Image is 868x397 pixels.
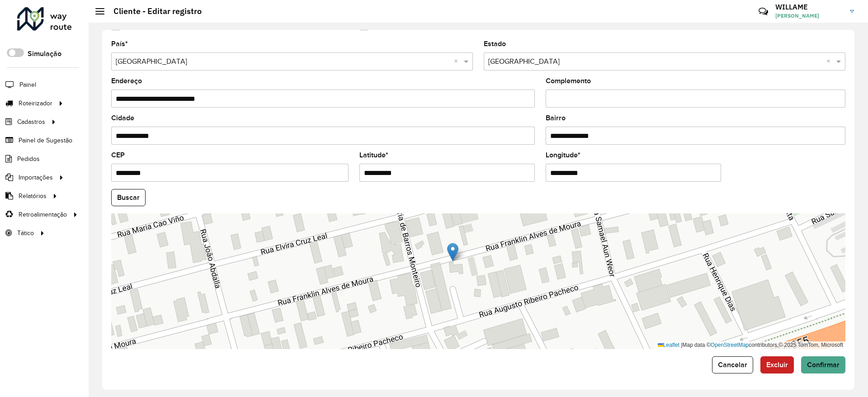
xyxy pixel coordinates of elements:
span: | [681,342,682,348]
h2: Cliente - Editar registro [104,6,202,16]
span: Importações [19,173,53,182]
span: Clear all [826,56,834,67]
label: Latitude [359,150,388,161]
img: Marker [447,243,458,261]
span: Excluir [766,361,788,369]
span: Retroalimentação [19,210,67,219]
span: Painel de Sugestão [19,136,72,145]
button: Confirmar [801,356,845,373]
h3: WILLAME [775,3,843,11]
div: Map data © contributors,© 2025 TomTom, Microsoft [656,341,845,349]
label: Cidade [111,113,134,123]
span: Confirmar [807,361,840,369]
label: Simulação [28,48,61,59]
span: Cancelar [718,361,747,369]
span: Cadastros [17,117,45,127]
span: Clear all [454,56,462,67]
button: Excluir [760,356,794,373]
span: Painel [19,80,36,90]
a: OpenStreetMap [711,342,749,348]
label: Estado [484,38,506,49]
label: Endereço [111,76,142,86]
label: CEP [111,150,125,161]
button: Buscar [111,189,146,206]
label: Complemento [546,76,591,86]
span: Pedidos [17,154,40,164]
label: Bairro [546,113,566,123]
span: [PERSON_NAME] [775,12,843,20]
label: Longitude [546,150,580,161]
span: Tático [17,228,34,238]
span: Roteirizador [19,99,52,108]
button: Cancelar [712,356,753,373]
span: Relatórios [19,191,47,201]
a: Leaflet [658,342,679,348]
label: País [111,38,128,49]
a: Contato Rápido [754,2,773,21]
